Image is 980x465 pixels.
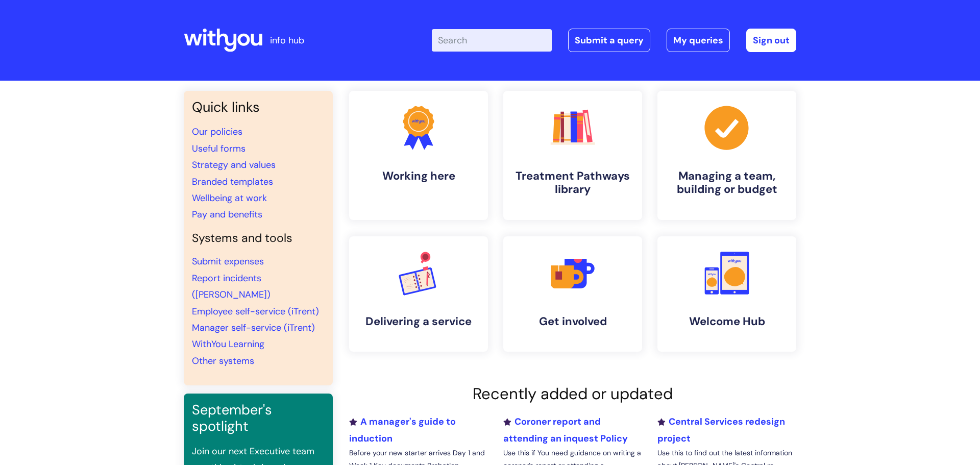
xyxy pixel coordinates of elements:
[657,91,796,220] a: Managing a team, building or budget
[349,415,456,444] a: A manager's guide to induction
[667,29,730,52] a: My queries
[503,415,628,444] a: Coroner report and attending an inquest Policy
[349,384,796,403] h2: Recently added or updated
[357,169,480,183] h4: Working here
[192,272,271,301] a: Report incidents ([PERSON_NAME])
[192,99,325,115] h3: Quick links
[349,91,488,220] a: Working here
[192,255,264,267] a: Submit expenses
[192,176,273,188] a: Branded templates
[192,338,264,350] a: WithYou Learning
[192,142,246,155] a: Useful forms
[503,236,642,352] a: Get involved
[432,29,796,52] div: | -
[657,236,796,352] a: Welcome Hub
[192,126,242,138] a: Our policies
[511,315,634,328] h4: Get involved
[511,169,634,197] h4: Treatment Pathways library
[192,355,254,367] a: Other systems
[192,192,267,204] a: Wellbeing at work
[192,305,319,317] a: Employee self-service (iTrent)
[349,236,488,352] a: Delivering a service
[432,29,552,52] input: Search
[192,231,325,246] h4: Systems and tools
[568,29,650,52] a: Submit a query
[192,159,276,171] a: Strategy and values
[657,415,785,444] a: Central Services redesign project
[357,315,480,328] h4: Delivering a service
[270,32,304,48] p: info hub
[192,322,315,334] a: Manager self-service (iTrent)
[503,91,642,220] a: Treatment Pathways library
[746,29,796,52] a: Sign out
[666,315,788,328] h4: Welcome Hub
[192,208,262,221] a: Pay and benefits
[666,169,788,197] h4: Managing a team, building or budget
[192,402,325,435] h3: September's spotlight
